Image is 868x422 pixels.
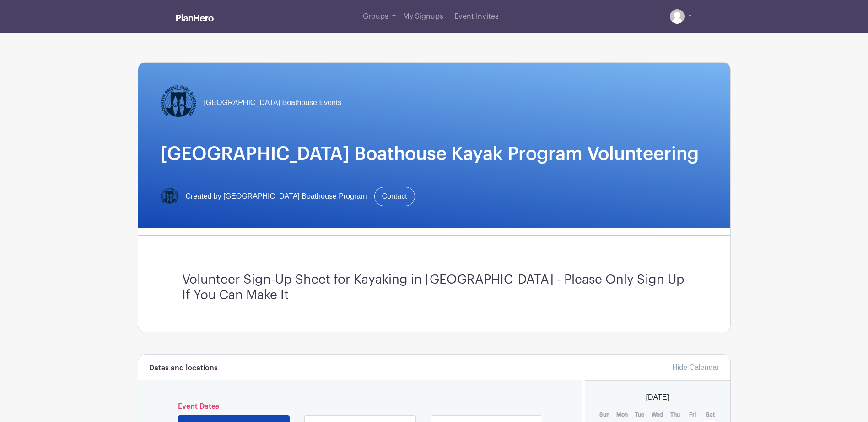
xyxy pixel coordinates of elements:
[182,272,686,303] h3: Volunteer Sign-Up Sheet for Kayaking in [GEOGRAPHIC_DATA] - Please Only Sign Up If You Can Make It
[160,187,178,206] img: Logo-Title.png
[596,410,614,419] th: Sun
[149,364,218,373] h6: Dates and locations
[176,402,545,411] h6: Event Dates
[614,410,631,419] th: Mon
[631,410,649,419] th: Tue
[374,187,415,206] a: Contact
[176,14,214,21] img: logo_white-6c42ec7e38ccf1d336a20a19083b03d10ae64f83f12c07503d8b9e83406b4c7d.svg
[186,191,367,202] span: Created by [GEOGRAPHIC_DATA] Boathouse Program
[701,410,719,419] th: Sat
[646,392,669,403] span: [DATE]
[160,143,708,165] h1: [GEOGRAPHIC_DATA] Boathouse Kayak Program Volunteering
[666,410,684,419] th: Thu
[403,13,443,20] span: My Signups
[454,13,499,20] span: Event Invites
[670,9,685,24] img: default-ce2991bfa6775e67f084385cd625a349d9dcbb7a52a09fb2fda1e96e2d18dcdb.png
[363,13,388,20] span: Groups
[204,97,342,108] span: [GEOGRAPHIC_DATA] Boathouse Events
[672,364,719,371] a: Hide Calendar
[160,84,197,121] img: Logo-Title.png
[649,410,667,419] th: Wed
[684,410,702,419] th: Fri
